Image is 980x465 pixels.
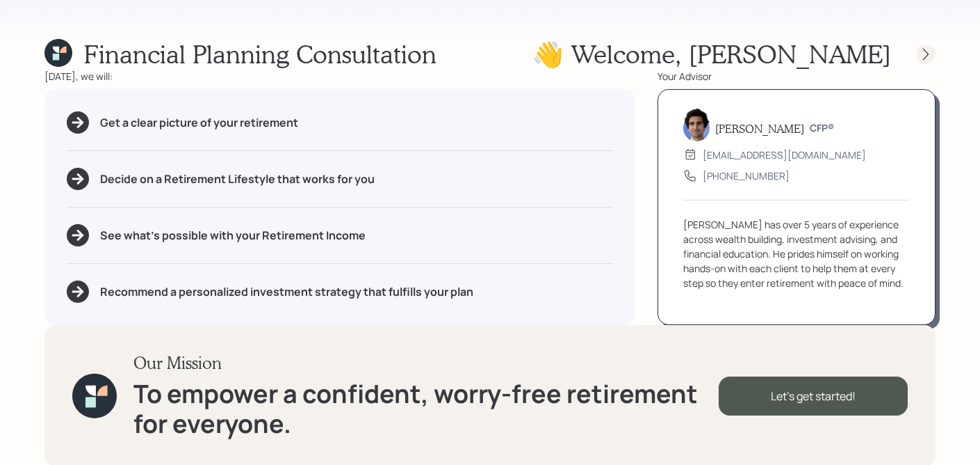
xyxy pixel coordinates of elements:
[532,39,891,69] h1: 👋 Welcome , [PERSON_NAME]
[703,168,790,183] div: [PHONE_NUMBER]
[658,69,936,84] div: Your Advisor
[703,148,866,162] div: [EMAIL_ADDRESS][DOMAIN_NAME]
[100,116,298,129] h5: Get a clear picture of your retirement
[715,122,804,135] h5: [PERSON_NAME]
[133,353,719,373] h3: Our Mission
[83,39,436,69] h1: Financial Planning Consultation
[810,123,834,134] h6: CFP®
[683,108,710,141] img: harrison-schaefer-headshot-2.png
[44,69,635,84] div: [DATE], we will:
[133,379,719,439] h1: To empower a confident, worry-free retirement for everyone.
[719,377,908,416] div: Let's get started!
[100,285,473,299] h5: Recommend a personalized investment strategy that fulfills your plan
[683,217,910,290] div: [PERSON_NAME] has over 5 years of experience across wealth building, investment advising, and fin...
[100,229,366,242] h5: See what's possible with your Retirement Income
[100,173,375,186] h5: Decide on a Retirement Lifestyle that works for you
